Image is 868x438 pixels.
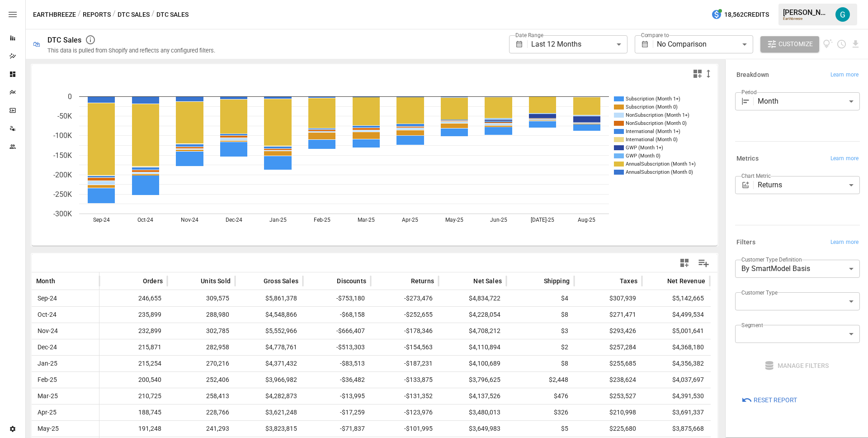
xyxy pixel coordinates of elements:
svg: A chart. [32,83,711,246]
span: $3,649,983 [443,421,502,437]
text: GWP (Month 0) [626,153,660,159]
span: $3,621,248 [240,405,298,420]
span: 215,871 [104,339,163,355]
span: $4,356,382 [646,356,705,371]
span: $3 [511,323,570,339]
span: Units Sold [201,276,231,286]
text: AnnualSubscription (Month 1+) [626,161,696,167]
span: Orders [143,276,163,286]
span: $5,552,966 [240,323,298,339]
span: Jan-25 [36,356,94,371]
span: -$178,346 [375,323,434,339]
span: Gross Sales [264,276,298,286]
button: Schedule report [836,39,847,49]
span: -$666,407 [307,323,366,339]
span: Last 12 Months [531,40,581,48]
span: Reset Report [754,395,797,406]
text: [DATE]-25 [531,217,554,223]
span: $3,966,982 [240,372,298,388]
span: $4,548,866 [240,307,298,323]
span: 288,980 [172,307,231,323]
div: Month [758,92,860,110]
span: $5,861,378 [240,290,298,306]
span: $8 [511,307,570,323]
button: Reset Report [735,392,803,408]
span: $5,001,641 [646,323,705,339]
div: Returns [758,176,860,194]
text: Mar-25 [358,217,375,223]
div: This data is pulled from Shopify and reflects any configured filters. [47,47,215,54]
span: Taxes [620,276,637,286]
span: $2,448 [511,372,570,388]
text: International (Month 0) [626,137,678,143]
text: Sep-24 [93,217,110,223]
span: -$36,482 [307,372,366,388]
text: -300K [53,209,72,218]
span: 191,248 [104,421,163,437]
label: Customer Type Definition [741,256,802,263]
text: May-25 [445,217,463,223]
span: $253,527 [579,388,637,404]
button: Sort [460,275,472,287]
span: Learn more [830,71,859,80]
text: -100K [53,131,72,140]
label: Compare to [641,31,669,39]
span: $238,624 [579,372,637,388]
span: -$133,875 [375,372,434,388]
span: 270,216 [172,356,231,371]
button: Gavin Acres [830,2,855,27]
span: 302,785 [172,323,231,339]
button: Sort [187,275,200,287]
span: -$154,563 [375,339,434,355]
span: Dec-24 [36,339,94,355]
div: / [113,9,116,20]
label: Chart Metric [741,172,771,180]
span: 235,899 [104,307,163,323]
span: $4,499,534 [646,307,705,323]
h6: Breakdown [736,70,769,80]
span: Month [36,276,55,286]
div: / [78,9,81,20]
span: $257,284 [579,339,637,355]
text: -200K [53,171,72,179]
span: $3,691,337 [646,405,705,420]
span: Returns [411,276,434,286]
span: 200,540 [104,372,163,388]
text: Subscription (Month 1+) [626,96,680,102]
span: $255,685 [579,356,637,371]
label: Period [741,88,757,96]
label: Customer Type [741,289,778,296]
span: $4,110,894 [443,339,502,355]
span: $4 [511,290,570,306]
text: Aug-25 [578,217,595,223]
div: No Comparison [657,35,753,53]
span: Sep-24 [36,290,94,306]
span: 18,562 Credits [724,9,769,20]
span: $3,796,625 [443,372,502,388]
text: International (Month 1+) [626,129,680,134]
span: $4,100,689 [443,356,502,371]
span: -$252,655 [375,307,434,323]
button: DTC Sales [118,9,150,20]
text: NonSubscription (Month 1+) [626,112,689,118]
span: $4,371,432 [240,356,298,371]
span: 210,725 [104,388,163,404]
span: 258,413 [172,388,231,404]
span: Oct-24 [36,307,94,323]
span: 232,899 [104,323,163,339]
span: Mar-25 [36,388,94,404]
button: Customize [760,36,819,52]
span: $326 [511,405,570,420]
span: -$13,995 [307,388,366,404]
span: 228,766 [172,405,231,420]
button: Reports [83,9,111,20]
button: Sort [129,275,142,287]
text: 0 [68,92,72,101]
label: Segment [741,321,763,329]
span: $271,471 [579,307,637,323]
button: Sort [530,275,543,287]
span: 241,293 [172,421,231,437]
button: 18,562Credits [708,6,773,23]
text: -150K [53,151,72,160]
